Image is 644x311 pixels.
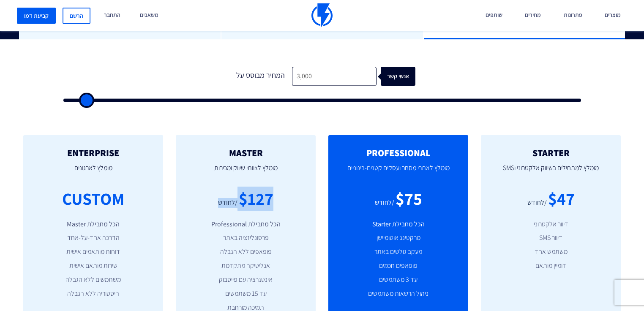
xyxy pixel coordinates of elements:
li: דוחות מותאמים אישית [36,247,150,257]
li: הכל מחבילת Professional [188,220,303,229]
li: אינטגרציה עם פייסבוק [188,275,303,285]
li: פרסונליזציה באתר [188,233,303,243]
li: שירות מותאם אישית [36,261,150,271]
div: CUSTOM [62,187,124,211]
li: פופאפים ללא הגבלה [188,247,303,257]
li: הדרכה אחד-על-אחד [36,233,150,243]
h2: ENTERPRISE [36,148,150,158]
li: דומיין מותאם [494,261,608,271]
p: מומלץ לצוותי שיווק ומכירות [188,158,303,187]
a: הרשם [63,8,90,24]
div: המחיר מבוסס על [229,67,292,86]
li: ניהול הרשאות משתמשים [341,289,456,299]
li: פופאפים חכמים [341,261,456,271]
li: הכל מחבילת Starter [341,220,456,229]
p: מומלץ לארגונים [36,158,150,187]
li: מעקב גולשים באתר [341,247,456,257]
p: מומלץ לאתרי מסחר ועסקים קטנים-בינוניים [341,158,456,187]
li: עד 15 משתמשים [188,289,303,299]
h2: STARTER [494,148,608,158]
li: דיוור SMS [494,233,608,243]
div: /לחודש [375,198,394,208]
li: דיוור אלקטרוני [494,220,608,229]
div: /לחודש [527,198,547,208]
div: $75 [396,187,422,211]
li: היסטוריה ללא הגבלה [36,289,150,299]
div: אנשי קשר [386,67,420,86]
li: עד 3 משתמשים [341,275,456,285]
li: הכל מחבילת Master [36,220,150,229]
p: מומלץ למתחילים בשיווק אלקטרוני וSMS [494,158,608,187]
div: $127 [239,187,273,211]
li: מרקטינג אוטומיישן [341,233,456,243]
div: /לחודש [218,198,237,208]
a: קביעת דמו [17,8,56,24]
h2: PROFESSIONAL [341,148,456,158]
div: $47 [548,187,575,211]
li: משתמשים ללא הגבלה [36,275,150,285]
li: אנליטיקה מתקדמת [188,261,303,271]
h2: MASTER [188,148,303,158]
li: משתמש אחד [494,247,608,257]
